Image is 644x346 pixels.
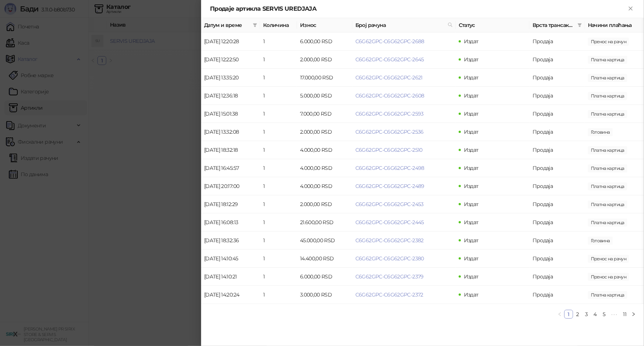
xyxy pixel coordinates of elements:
a: 1 [565,310,573,318]
button: Close [626,4,635,13]
td: 1 [260,105,297,123]
th: Износ [297,18,352,32]
td: [DATE] 15:01:38 [201,105,260,123]
span: C6G62GPC-C6G62GPC-2453 [355,201,424,208]
span: Издат [464,183,479,189]
td: 1 [260,51,297,69]
td: 7.000,00 RSD [297,105,352,123]
td: Продаја [530,105,585,123]
a: 11 [621,310,629,318]
td: 5.000,00 RSD [297,87,352,105]
span: Издат [464,147,479,153]
td: Продаја [530,213,585,232]
span: 4.000,00 [588,164,627,172]
span: Издат [464,291,479,298]
button: C6G62GPC-C6G62GPC-2445 [355,219,424,226]
button: C6G62GPC-C6G62GPC-2379 [355,273,424,280]
span: Издат [464,74,479,81]
th: Врста трансакције [530,18,585,32]
li: Следећа страна [629,310,638,319]
td: [DATE] 20:17:00 [201,177,260,195]
button: C6G62GPC-C6G62GPC-2380 [355,255,424,262]
td: 1 [260,232,297,250]
span: C6G62GPC-C6G62GPC-2489 [355,183,424,189]
a: 2 [574,310,582,318]
button: C6G62GPC-C6G62GPC-2608 [355,92,424,99]
td: 2.000,00 RSD [297,195,352,213]
button: C6G62GPC-C6G62GPC-2382 [355,237,424,244]
td: 1 [260,286,297,304]
span: 4.000,00 [588,146,627,154]
td: Продаја [530,286,585,304]
td: [DATE] 14:10:45 [201,250,260,268]
span: Издат [464,110,479,117]
td: Продаја [530,141,585,159]
a: 5 [600,310,608,318]
span: 8.500,00 [588,110,627,118]
span: Број рачуна [355,21,445,29]
span: 4.000,00 [588,182,627,191]
span: 3.000,00 [588,291,627,299]
span: Издат [464,165,479,171]
td: 1 [260,32,297,51]
td: 1 [260,250,297,268]
td: [DATE] 12:36:18 [201,87,260,105]
td: 6.000,00 RSD [297,268,352,286]
td: [DATE] 14:10:21 [201,268,260,286]
li: Следећих 5 Страна [609,310,620,319]
span: Издат [464,219,479,226]
span: Врста трансакције [533,21,575,29]
li: Претходна страна [555,310,564,319]
span: Издат [464,92,479,99]
td: Продаја [530,268,585,286]
td: Продаја [530,159,585,177]
td: [DATE] 16:08:13 [201,213,260,232]
td: 4.000,00 RSD [297,141,352,159]
span: C6G62GPC-C6G62GPC-2536 [355,129,424,135]
span: Датум и време [204,21,250,29]
span: 45.000,00 [588,237,613,245]
button: C6G62GPC-C6G62GPC-2593 [355,110,424,117]
span: 30.500,00 [588,74,627,82]
td: 1 [260,123,297,141]
span: filter [578,23,582,27]
span: 2.000,00 [588,56,627,64]
span: filter [576,20,583,31]
span: ••• [609,310,620,319]
div: Продаје артикла SERVIS UREDJAJA [210,4,626,13]
td: [DATE] 12:22:50 [201,51,260,69]
td: 2.000,00 RSD [297,123,352,141]
td: 14.400,00 RSD [297,250,352,268]
span: Издат [464,201,479,208]
li: 11 [620,310,629,319]
a: 3 [582,310,590,318]
td: 3.000,00 RSD [297,286,352,304]
th: Количина [260,18,297,32]
button: C6G62GPC-C6G62GPC-2645 [355,56,424,63]
span: filter [251,20,259,31]
span: 2.000,00 [588,128,613,136]
td: [DATE] 13:35:20 [201,69,260,87]
td: [DATE] 13:32:08 [201,123,260,141]
td: Продаја [530,232,585,250]
span: Издат [464,38,479,45]
span: Издат [464,273,479,280]
td: 1 [260,159,297,177]
td: 4.000,00 RSD [297,177,352,195]
a: 4 [591,310,599,318]
span: C6G62GPC-C6G62GPC-2372 [355,291,423,298]
button: C6G62GPC-C6G62GPC-2510 [355,147,423,153]
span: Издат [464,237,479,244]
button: C6G62GPC-C6G62GPC-2621 [355,74,423,81]
td: 2.000,00 RSD [297,51,352,69]
button: C6G62GPC-C6G62GPC-2688 [355,38,424,45]
span: 6.000,00 [588,38,629,46]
